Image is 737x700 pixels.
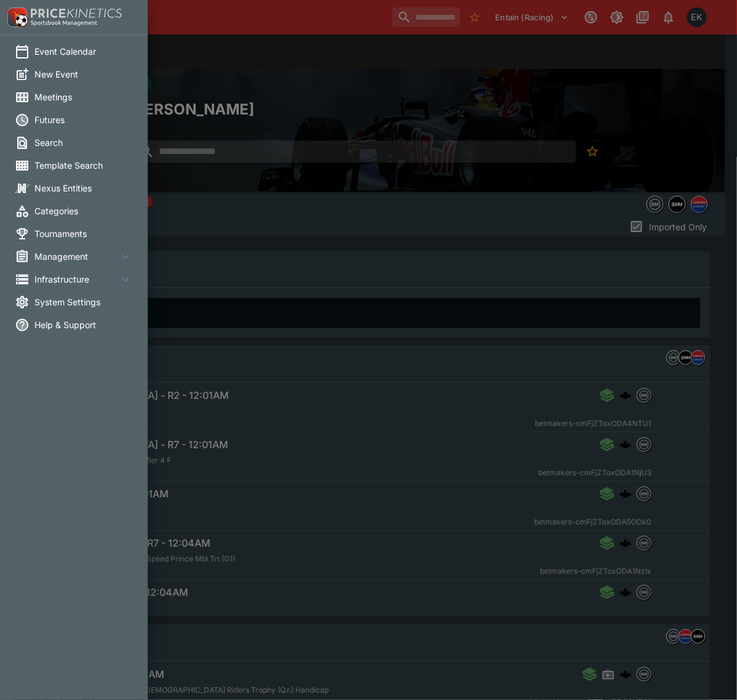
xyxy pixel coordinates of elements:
[34,273,118,286] span: Infrastructure
[34,318,133,331] span: Help & Support
[31,9,122,18] img: PriceKinetics
[34,159,133,172] span: Template Search
[34,91,133,103] span: Meetings
[4,5,28,30] img: PriceKinetics Logo
[34,182,133,195] span: Nexus Entities
[34,204,133,217] span: Categories
[34,227,133,240] span: Tournaments
[34,136,133,149] span: Search
[31,20,97,26] img: Sportsbook Management
[34,45,133,58] span: Event Calendar
[34,296,133,308] span: System Settings
[34,250,118,263] span: Management
[34,68,133,81] span: New Event
[34,113,133,126] span: Futures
